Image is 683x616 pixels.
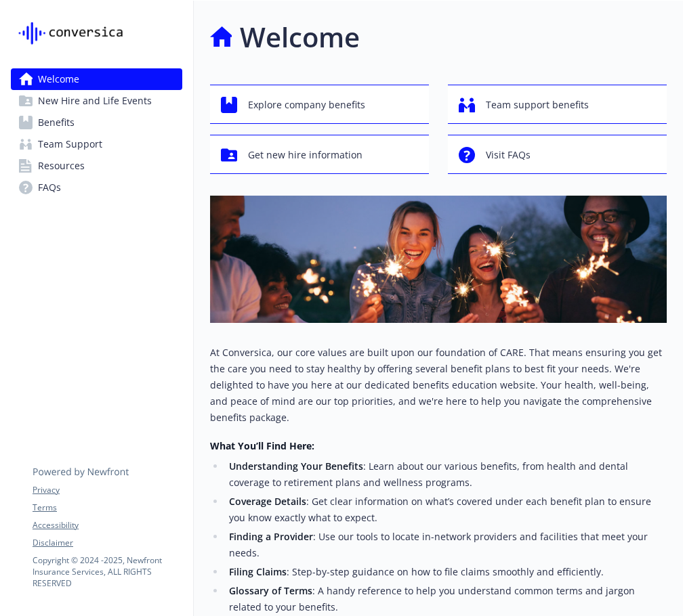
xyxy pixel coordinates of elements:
[38,68,79,90] span: Welcome
[225,564,667,580] li: : Step-by-step guidance on how to file claims smoothly and efficiently.
[33,537,182,549] a: Disclaimer
[229,495,306,508] strong: Coverage Details
[38,155,85,177] span: Resources
[210,85,429,124] button: Explore company benefits
[38,90,152,112] span: New Hire and Life Events
[229,584,312,597] strong: Glossary of Terms
[11,177,182,198] a: FAQs
[486,142,531,168] span: Visit FAQs
[33,554,182,589] p: Copyright © 2024 - 2025 , Newfront Insurance Services, ALL RIGHTS RESERVED
[225,458,667,491] li: : Learn about our various benefits, from health and dental coverage to retirement plans and welln...
[33,484,182,496] a: Privacy
[448,135,667,174] button: Visit FAQs
[11,155,182,177] a: Resources
[248,142,363,168] span: Get new hire information
[210,345,667,426] p: At Conversica, our core values are built upon our foundation of CARE. That means ensuring you get...
[229,565,287,578] strong: Filing Claims
[33,502,182,514] a: Terms
[210,196,667,323] img: overview page banner
[11,112,182,133] a: Benefits
[38,112,75,133] span: Benefits
[486,92,589,118] span: Team support benefits
[248,92,365,118] span: Explore company benefits
[225,493,667,526] li: : Get clear information on what’s covered under each benefit plan to ensure you know exactly what...
[210,439,314,452] strong: What You’ll Find Here:
[210,135,429,174] button: Get new hire information
[38,177,61,198] span: FAQs
[38,133,102,155] span: Team Support
[33,519,182,531] a: Accessibility
[11,90,182,112] a: New Hire and Life Events
[229,530,313,543] strong: Finding a Provider
[225,529,667,561] li: : Use our tools to locate in-network providers and facilities that meet your needs.
[448,85,667,124] button: Team support benefits
[225,583,667,615] li: : A handy reference to help you understand common terms and jargon related to your benefits.
[11,68,182,90] a: Welcome
[11,133,182,155] a: Team Support
[229,460,363,472] strong: Understanding Your Benefits
[240,17,360,58] h1: Welcome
